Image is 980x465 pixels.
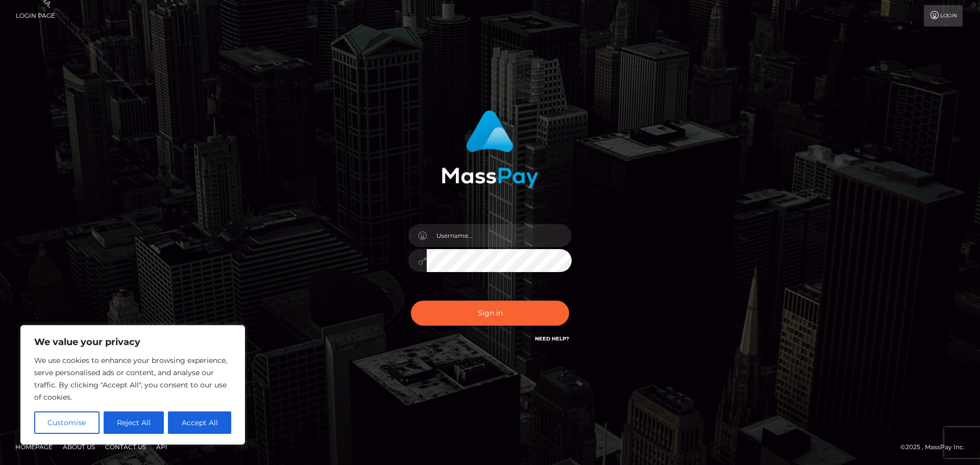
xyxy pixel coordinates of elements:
[427,224,572,247] input: Username...
[442,110,538,188] img: MassPay Login
[11,439,57,455] a: Homepage
[34,354,231,403] p: We use cookies to enhance your browsing experience, serve personalised ads or content, and analys...
[168,411,231,434] button: Accept All
[411,301,569,326] button: Sign in
[59,439,99,455] a: About Us
[20,325,245,445] div: We value your privacy
[34,336,231,348] p: We value your privacy
[104,411,164,434] button: Reject All
[101,439,150,455] a: Contact Us
[16,5,55,27] a: Login Page
[34,411,100,434] button: Customise
[535,335,569,342] a: Need Help?
[152,439,171,455] a: API
[924,5,963,27] a: Login
[900,442,972,453] div: © 2025 , MassPay Inc.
